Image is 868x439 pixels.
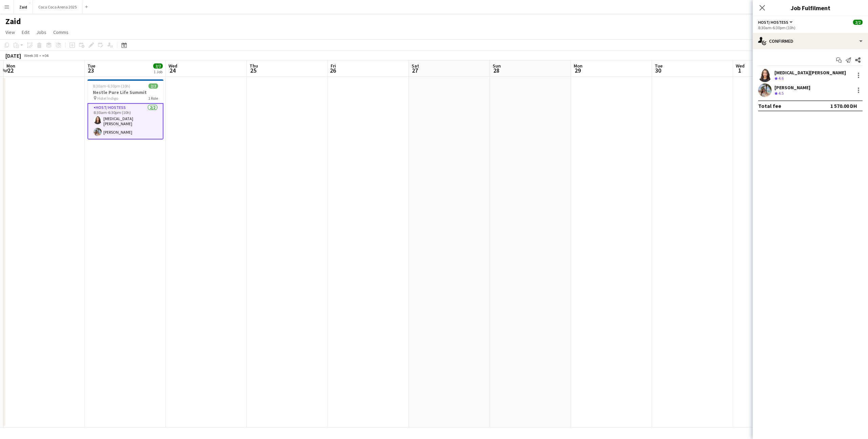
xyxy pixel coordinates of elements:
span: Fri [331,63,336,69]
span: View [5,29,15,35]
div: 1 Job [154,69,162,74]
span: 23 [86,66,95,74]
span: 4.6 [778,76,784,81]
span: 30 [654,66,663,74]
span: 1 [735,66,745,74]
a: Edit [19,28,32,37]
span: Week 38 [22,53,39,58]
span: Wed [169,63,177,69]
span: 8:30am-6:30pm (10h) [93,83,130,89]
span: Sat [412,63,419,69]
span: 27 [411,66,419,74]
div: 1 570.00 DH [830,102,857,109]
app-card-role: Host/ Hostess2/28:30am-6:30pm (10h)[MEDICAL_DATA][PERSON_NAME][PERSON_NAME] [87,103,163,139]
h3: Nestle Pure Life Summit [87,89,163,95]
div: +04 [42,53,48,58]
span: Edit [22,29,29,35]
div: [DATE] [5,52,21,59]
h3: Job Fulfilment [753,3,868,12]
a: View [3,28,18,37]
span: 24 [167,66,177,74]
h1: Zaid [5,16,21,26]
span: 4.5 [778,91,784,96]
span: 25 [249,66,258,74]
button: Zaid [14,0,33,14]
div: [PERSON_NAME] [774,84,810,91]
span: 2/2 [149,83,158,89]
a: Comms [51,28,71,37]
span: 26 [330,66,336,74]
span: 2/2 [853,20,863,25]
span: 29 [573,66,583,74]
span: Tue [655,63,663,69]
app-job-card: 8:30am-6:30pm (10h)2/2Nestle Pure Life Summit Hotel Indigo1 RoleHost/ Hostess2/28:30am-6:30pm (10... [87,79,163,139]
span: Tue [87,63,95,69]
span: 22 [5,66,15,74]
span: Hotel Indigo [97,96,118,101]
span: Comms [53,29,68,35]
span: 28 [492,66,501,74]
span: Mon [6,63,15,69]
button: Host/ Hostess [758,20,794,25]
span: Mon [574,63,583,69]
div: 8:30am-6:30pm (10h) [758,25,863,30]
div: Total fee [758,102,781,109]
span: Wed [736,63,745,69]
span: 1 Role [148,96,158,101]
span: Thu [250,63,258,69]
a: Jobs [34,28,49,37]
div: Confirmed [753,33,868,49]
span: 2/2 [153,63,163,69]
span: Jobs [36,29,46,35]
button: Coca Coca Arena 2025 [33,0,82,14]
span: Host/ Hostess [758,20,788,25]
div: [MEDICAL_DATA][PERSON_NAME] [774,70,846,76]
span: Sun [493,63,501,69]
